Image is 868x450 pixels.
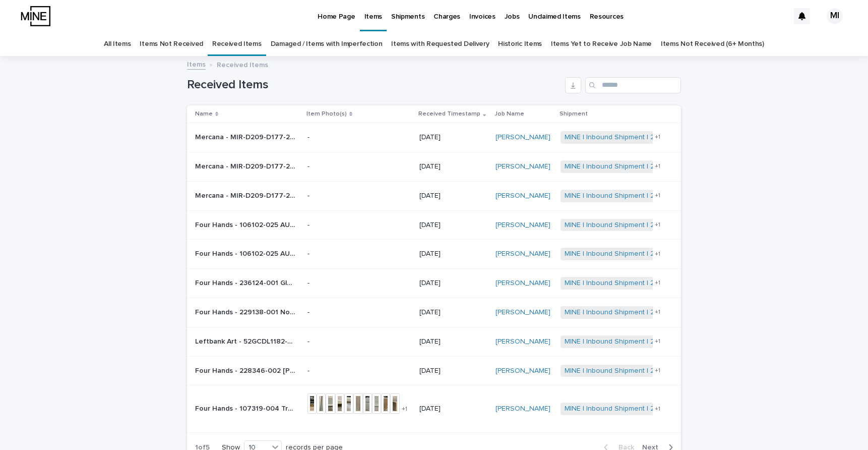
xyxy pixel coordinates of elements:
[565,405,672,413] a: MINE | Inbound Shipment | 24004
[187,327,681,356] tr: Leftbank Art - 52GCDL1182-36P1710 Atm�sfera | 72885Leftbank Art - 52GCDL1182-36P1710 Atm�sfera | ...
[419,279,487,288] p: [DATE]
[307,308,408,317] p: -
[655,339,660,345] span: + 1
[419,133,487,142] p: [DATE]
[195,131,298,142] p: Mercana - MIR-D209-D177-2448 White Natural Bev Mir 24 x 48 | 72925
[419,337,487,346] p: [DATE]
[661,32,764,56] a: Items Not Received (6+ Months)
[827,8,843,24] div: MI
[655,251,660,257] span: + 1
[585,77,681,93] input: Search
[307,337,408,346] p: -
[195,277,298,288] p: Four Hands - 236124-001 Glenview 6 Door Sideboard | 72916
[565,221,672,230] a: MINE | Inbound Shipment | 24004
[565,250,672,258] a: MINE | Inbound Shipment | 24004
[565,308,672,317] a: MINE | Inbound Shipment | 24004
[307,250,408,258] p: -
[495,337,550,346] a: [PERSON_NAME]
[495,405,550,413] a: [PERSON_NAME]
[307,192,408,200] p: -
[655,134,660,140] span: + 1
[187,298,681,327] tr: Four Hands - 229138-001 Nors By [PERSON_NAME] | 72903Four Hands - 229138-001 Nors By [PERSON_NAME...
[495,367,550,375] a: [PERSON_NAME]
[271,32,383,56] a: Damaged / Items with Imperfection
[212,32,262,56] a: Received Items
[307,367,408,375] p: -
[187,356,681,385] tr: Four Hands - 228346-002 [PERSON_NAME] Drum Coffee Table-[GEOGRAPHIC_DATA] | 74081Four Hands - 228...
[495,308,550,317] a: [PERSON_NAME]
[20,6,50,26] img: j1BcyrL7guDya31cnUNyxME0WvWsukjozPtAJ0rJdxw
[565,192,672,200] a: MINE | Inbound Shipment | 24004
[655,280,660,286] span: + 1
[655,368,660,374] span: + 1
[419,367,487,375] p: [DATE]
[195,160,298,171] p: Mercana - MIR-D209-D177-2448 White Natural Bev Mir 24 x 48 | 72924
[495,279,550,288] a: [PERSON_NAME]
[140,32,203,56] a: Items Not Received
[187,181,681,210] tr: Mercana - MIR-D209-D177-2448 White Natural [PERSON_NAME] 24 x 48 | 72926Mercana - MIR-D209-D177-2...
[565,162,672,171] a: MINE | Inbound Shipment | 24004
[419,250,487,258] p: [DATE]
[104,32,131,56] a: All Items
[195,365,298,375] p: Four Hands - 228346-002 Eaton Drum Coffee Table-Amber Oak | 74081
[419,308,487,317] p: [DATE]
[195,108,213,120] p: Name
[419,192,487,200] p: [DATE]
[187,385,681,433] tr: Four Hands - 107319-004 Trey Modular Filing Credenza | 72883Four Hands - 107319-004 Trey Modular ...
[565,279,672,288] a: MINE | Inbound Shipment | 24004
[418,108,480,120] p: Received Timestamp
[195,190,298,200] p: Mercana - MIR-D209-D177-2448 White Natural Bev Mir 24 x 48 | 72926
[187,240,681,269] tr: Four Hands - 106102-025 AURORA SWIVEL CHAIR | 72912Four Hands - 106102-025 AURORA SWIVEL CHAIR | ...
[495,192,550,200] a: [PERSON_NAME]
[307,162,408,171] p: -
[307,279,408,288] p: -
[306,108,347,120] p: Item Photo(s)
[195,335,298,346] p: Leftbank Art - 52GCDL1182-36P1710 Atm�sfera | 72885
[187,152,681,181] tr: Mercana - MIR-D209-D177-2448 White Natural [PERSON_NAME] 24 x 48 | 72924Mercana - MIR-D209-D177-2...
[419,221,487,230] p: [DATE]
[195,306,298,317] p: Four Hands - 229138-001 Nors By Dan Hobday | 72903
[655,406,660,412] span: + 1
[495,250,550,258] a: [PERSON_NAME]
[307,133,408,142] p: -
[307,221,408,230] p: -
[655,222,660,228] span: + 1
[495,221,550,230] a: [PERSON_NAME]
[551,32,652,56] a: Items Yet to Receive Job Name
[498,32,542,56] a: Historic Items
[195,219,298,230] p: Four Hands - 106102-025 AURORA SWIVEL CHAIR | 72911
[494,108,524,120] p: Job Name
[655,309,660,315] span: + 1
[187,58,206,70] a: Items
[419,405,487,413] p: [DATE]
[217,59,268,70] p: Received Items
[187,269,681,298] tr: Four Hands - 236124-001 Glenview 6 Door Sideboard | 72916Four Hands - 236124-001 Glenview 6 Door ...
[655,163,660,170] span: + 1
[187,210,681,240] tr: Four Hands - 106102-025 AURORA SWIVEL CHAIR | 72911Four Hands - 106102-025 AURORA SWIVEL CHAIR | ...
[565,367,671,375] a: MINE | Inbound Shipment | 24279
[655,193,660,199] span: + 1
[495,133,550,142] a: [PERSON_NAME]
[565,133,672,142] a: MINE | Inbound Shipment | 24004
[391,32,489,56] a: Items with Requested Delivery
[195,403,298,413] p: Four Hands - 107319-004 Trey Modular Filing Credenza | 72883
[187,78,561,92] h1: Received Items
[402,406,407,412] span: + 1
[187,123,681,152] tr: Mercana - MIR-D209-D177-2448 White Natural [PERSON_NAME] 24 x 48 | 72925Mercana - MIR-D209-D177-2...
[560,108,588,120] p: Shipment
[565,337,672,346] a: MINE | Inbound Shipment | 24004
[495,162,550,171] a: [PERSON_NAME]
[419,162,487,171] p: [DATE]
[195,248,298,258] p: Four Hands - 106102-025 AURORA SWIVEL CHAIR | 72912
